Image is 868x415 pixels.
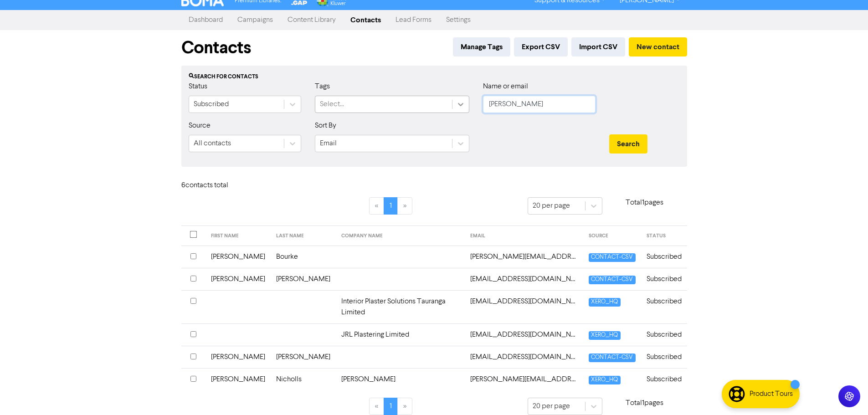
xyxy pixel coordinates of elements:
div: Email [320,138,337,149]
button: Export CSV [514,37,568,56]
td: Subscribed [641,290,687,323]
td: Nicholls [271,368,336,390]
th: FIRST NAME [205,226,271,246]
th: SOURCE [583,226,641,246]
label: Sort By [315,120,336,131]
div: 20 per page [533,401,570,412]
a: Lead Forms [388,11,439,29]
td: [PERSON_NAME] [271,268,336,290]
th: STATUS [641,226,687,246]
td: JRL Plastering Limited [336,323,465,346]
a: Dashboard [181,11,230,29]
a: Campaigns [230,11,280,29]
td: Subscribed [641,246,687,268]
span: XERO_HQ [589,376,620,384]
td: fosterideasnz@gmail.com [465,268,583,290]
th: LAST NAME [271,226,336,246]
td: Subscribed [641,346,687,368]
button: New contact [629,37,687,56]
td: interiorplastersolutions2022@gmail.com [465,290,583,323]
div: Search for contacts [189,73,680,81]
td: [PERSON_NAME] [271,346,336,368]
a: Content Library [280,11,343,29]
td: Subscribed [641,268,687,290]
button: Manage Tags [453,37,510,56]
a: Settings [439,11,478,29]
span: CONTACT-CSV [589,253,635,262]
a: Page 1 is your current page [384,398,398,415]
iframe: Chat Widget [822,371,868,415]
h6: 6 contact s total [181,181,254,190]
p: Total 1 pages [602,398,687,409]
td: amy@blankcanvascatering.co.nz [465,246,583,268]
td: [PERSON_NAME] [205,346,271,368]
td: [PERSON_NAME] [205,268,271,290]
td: paddypowerplastering@yahoo.com [465,346,583,368]
td: robyn@18650batteries.nz [465,368,583,390]
div: Subscribed [194,99,229,110]
label: Tags [315,81,330,92]
div: 20 per page [533,200,570,211]
label: Status [189,81,207,92]
td: Subscribed [641,368,687,390]
td: Interior Plaster Solutions Tauranga Limited [336,290,465,323]
a: Contacts [343,11,388,29]
td: Subscribed [641,323,687,346]
label: Source [189,120,211,131]
td: Bourke [271,246,336,268]
a: Page 1 is your current page [384,197,398,215]
span: XERO_HQ [589,298,620,307]
span: CONTACT-CSV [589,354,635,362]
td: [PERSON_NAME] [336,368,465,390]
label: Name or email [483,81,528,92]
th: COMPANY NAME [336,226,465,246]
button: Import CSV [571,37,625,56]
td: [PERSON_NAME] [205,368,271,390]
p: Total 1 pages [602,197,687,208]
th: EMAIL [465,226,583,246]
span: XERO_HQ [589,331,620,340]
div: All contacts [194,138,231,149]
td: [PERSON_NAME] [205,246,271,268]
h1: Contacts [181,37,251,58]
td: jrlplasteringltd@gmail.com [465,323,583,346]
div: Select... [320,99,344,110]
button: Search [609,134,647,154]
span: CONTACT-CSV [589,276,635,284]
